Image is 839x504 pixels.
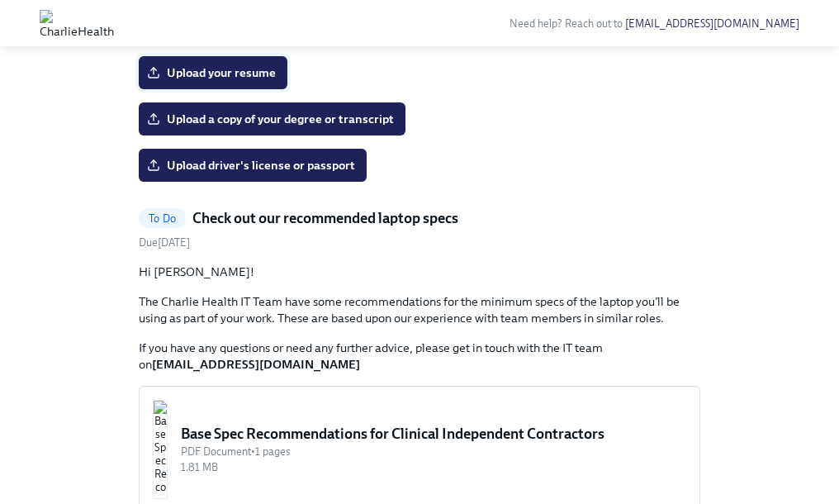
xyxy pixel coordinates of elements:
span: Friday, August 29th 2025, 10:00 am [139,236,190,249]
p: If you have any questions or need any further advice, please get in touch with the IT team on [139,340,700,373]
span: To Do [139,212,186,225]
span: Upload a copy of your degree or transcript [150,111,394,127]
div: 1.81 MB [181,459,686,475]
p: Hi [PERSON_NAME]! [139,264,700,280]
label: Upload a copy of your degree or transcript [139,102,405,136]
a: [EMAIL_ADDRESS][DOMAIN_NAME] [625,17,799,30]
div: Base Spec Recommendations for Clinical Independent Contractors [181,424,686,444]
p: The Charlie Health IT Team have some recommendations for the minimum specs of the laptop you'll b... [139,293,700,326]
img: CharlieHealth [40,10,114,36]
strong: [EMAIL_ADDRESS][DOMAIN_NAME] [152,357,360,372]
span: Upload your resume [150,64,276,81]
img: Base Spec Recommendations for Clinical Independent Contractors [153,400,168,499]
span: Upload driver's license or passport [150,157,355,174]
span: Need help? Reach out to [510,17,799,30]
label: Upload your resume [139,56,287,89]
label: Upload driver's license or passport [139,149,367,182]
a: To DoCheck out our recommended laptop specsDue[DATE] [139,208,700,250]
h5: Check out our recommended laptop specs [192,208,458,228]
div: PDF Document • 1 pages [181,444,686,459]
